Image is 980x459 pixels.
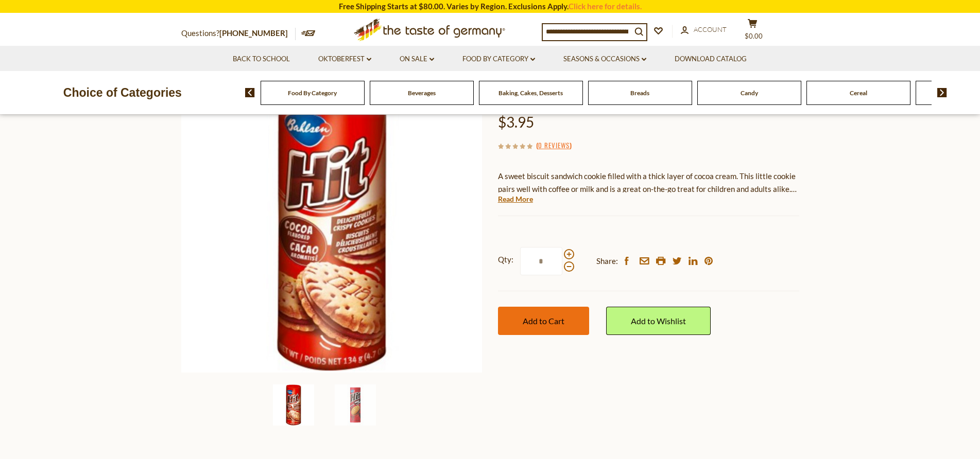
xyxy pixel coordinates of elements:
a: Back to School [233,54,290,65]
img: Bahlsen Hit Chocolate-Filled Cookies, 4.7 oz. [181,72,483,373]
a: Seasons & Occasions [563,54,646,65]
a: Candy [741,89,758,97]
img: previous arrow [245,88,255,97]
a: 0 Reviews [538,140,570,151]
a: Food By Category [288,89,337,97]
a: Beverages [408,89,436,97]
a: Cereal [850,89,867,97]
span: Share: [596,255,618,268]
span: Account [694,25,727,33]
a: Read More [498,194,533,204]
a: Oktoberfest [318,54,371,65]
a: [PHONE_NUMBER] [219,28,288,38]
span: $3.95 [498,113,534,131]
a: Add to Wishlist [606,307,711,335]
span: Add to Cart [523,316,564,326]
span: ( ) [536,140,572,150]
img: next arrow [937,88,947,97]
button: Add to Cart [498,307,589,335]
a: Download Catalog [675,54,747,65]
a: Breads [630,89,649,97]
strong: Qty: [498,253,513,266]
a: Account [681,24,727,36]
span: $0.00 [745,32,763,40]
p: A sweet biscuit sandwich cookie filled with a thick layer of cocoa cream. This little cookie pair... [498,170,799,196]
a: Food By Category [462,54,535,65]
a: On Sale [400,54,434,65]
p: Questions? [181,27,296,40]
input: Qty: [520,247,562,275]
a: Baking, Cakes, Desserts [498,89,563,97]
img: Bahlsen Hit Chocolate-Filled Cookies [335,384,376,426]
button: $0.00 [737,19,768,44]
img: Bahlsen Hit Chocolate-Filled Cookies, 4.7 oz. [273,384,314,426]
a: Click here for details. [569,2,642,11]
